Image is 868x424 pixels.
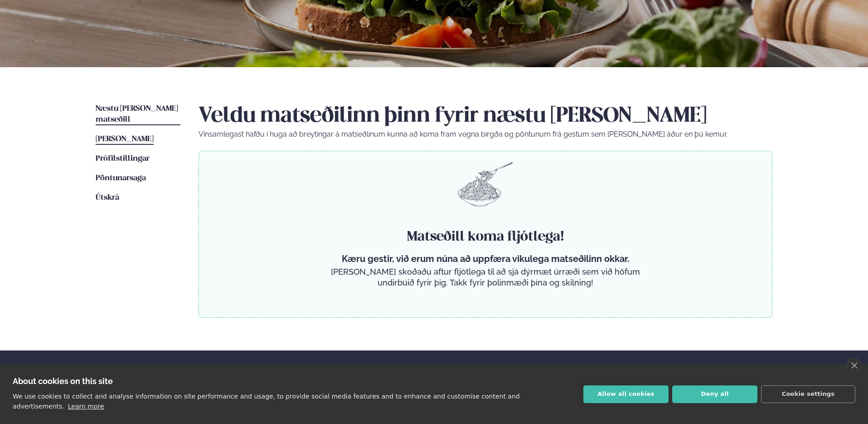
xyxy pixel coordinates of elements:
[199,104,772,129] h2: Veldu matseðilinn þinn fyrir næstu [PERSON_NAME]
[96,192,119,203] a: Útskrá
[96,153,150,164] a: Prófílstillingar
[96,104,180,125] a: Næstu [PERSON_NAME] matseðill
[199,129,772,140] p: Vinsamlegast hafðu í huga að breytingar á matseðlinum kunna að koma fram vegna birgða og pöntunum...
[327,253,644,264] p: Kæru gestir, við erum núna að uppfæra vikulega matseðilinn okkar.
[761,385,855,403] button: Cookie settings
[96,173,146,184] a: Pöntunarsaga
[96,155,150,163] span: Prófílstillingar
[327,228,644,246] h4: Matseðill koma fljótlega!
[96,105,178,123] span: Næstu [PERSON_NAME] matseðill
[847,358,862,373] a: close
[13,376,113,386] strong: About cookies on this site
[96,194,119,202] span: Útskrá
[583,385,669,403] button: Allow all cookies
[68,403,104,410] a: Learn more
[13,393,520,410] p: We use cookies to collect and analyse information on site performance and usage, to provide socia...
[96,134,154,145] a: [PERSON_NAME]
[96,174,146,182] span: Pöntunarsaga
[458,162,513,207] img: pasta
[672,385,757,403] button: Deny all
[327,266,644,288] p: [PERSON_NAME] skoðaðu aftur fljótlega til að sjá dýrmæt úrræði sem við höfum undirbúið fyrir þig....
[96,135,154,143] span: [PERSON_NAME]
